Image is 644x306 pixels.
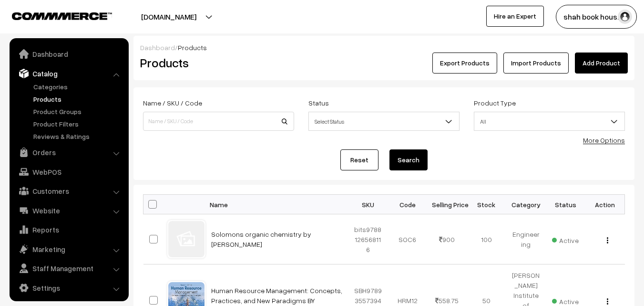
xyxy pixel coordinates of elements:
label: Product Type [474,98,516,108]
div: / [140,42,628,53]
th: Stock [467,195,506,214]
a: Product Filters [31,119,125,129]
a: Staff Management [12,260,125,277]
span: Select Status [309,113,459,130]
a: Marketing [12,241,125,258]
span: Select Status [308,112,460,131]
img: user [618,10,632,24]
span: Products [178,43,207,52]
input: Name / SKU / Code [143,112,294,131]
th: Action [585,195,625,214]
button: Search [389,149,428,170]
a: Products [31,94,125,104]
a: Settings [12,279,125,296]
a: Website [12,202,125,219]
a: More Options [583,136,625,144]
a: Catalog [12,65,125,82]
th: SKU [348,195,388,214]
td: Engineering [506,214,546,264]
a: Reviews & Ratings [31,131,125,141]
span: Active [552,233,579,245]
a: Add Product [575,53,628,74]
img: COMMMERCE [12,12,112,20]
th: Selling Price [427,195,467,214]
a: Product Groups [31,106,125,116]
span: All [474,113,624,130]
button: Export Products [432,53,497,74]
th: Code [388,195,427,214]
a: Dashboard [140,43,175,52]
label: Name / SKU / Code [143,98,202,108]
img: Menu [607,298,608,305]
a: Dashboard [12,45,125,63]
td: 100 [467,214,506,264]
a: Orders [12,144,125,161]
a: COMMMERCE [12,10,95,21]
a: Customers [12,182,125,200]
td: 900 [427,214,467,264]
td: SOC6 [388,214,427,264]
td: bits9788126568116 [348,214,388,264]
h2: Products [140,55,293,70]
a: WebPOS [12,163,125,180]
button: [DOMAIN_NAME] [108,5,230,29]
th: Category [506,195,546,214]
a: Import Products [503,53,569,74]
a: Categories [31,82,125,92]
a: Reset [340,149,378,170]
th: Name [205,195,348,214]
th: Status [546,195,585,214]
span: All [474,112,625,131]
a: Hire an Expert [486,6,544,27]
button: shah book hous… [556,5,637,29]
a: Reports [12,221,125,238]
img: Menu [607,237,608,243]
a: Solomons organic chemistry by [PERSON_NAME] [211,230,311,248]
label: Status [308,98,329,108]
